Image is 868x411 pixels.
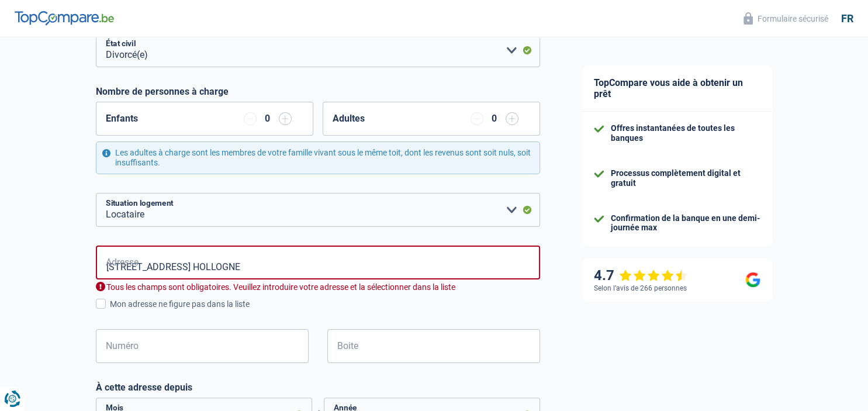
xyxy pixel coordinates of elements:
div: 0 [489,114,500,123]
label: Nombre de personnes à charge [96,86,229,97]
button: Formulaire sécurisé [736,9,835,28]
div: 0 [262,114,273,123]
input: Sélectionnez votre adresse dans la barre de recherche [96,246,540,279]
div: 4.7 [594,267,688,284]
div: Offres instantanées de toutes les banques [611,123,760,143]
label: Enfants [106,114,138,123]
div: fr [841,12,853,25]
img: TopCompare Logo [15,11,114,25]
div: Confirmation de la banque en une demi-journée max [611,213,760,233]
label: À cette adresse depuis [96,382,540,393]
div: Mon adresse ne figure pas dans la liste [110,298,540,310]
div: Tous les champs sont obligatoires. Veuillez introduire votre adresse et la sélectionner dans la l... [96,282,540,293]
div: Les adultes à charge sont les membres de votre famille vivant sous le même toit, dont les revenus... [96,141,540,174]
div: Processus complètement digital et gratuit [611,168,760,188]
div: Selon l’avis de 266 personnes [594,284,687,292]
label: Adultes [333,114,365,123]
img: Advertisement [3,248,4,248]
div: TopCompare vous aide à obtenir un prêt [582,65,772,112]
